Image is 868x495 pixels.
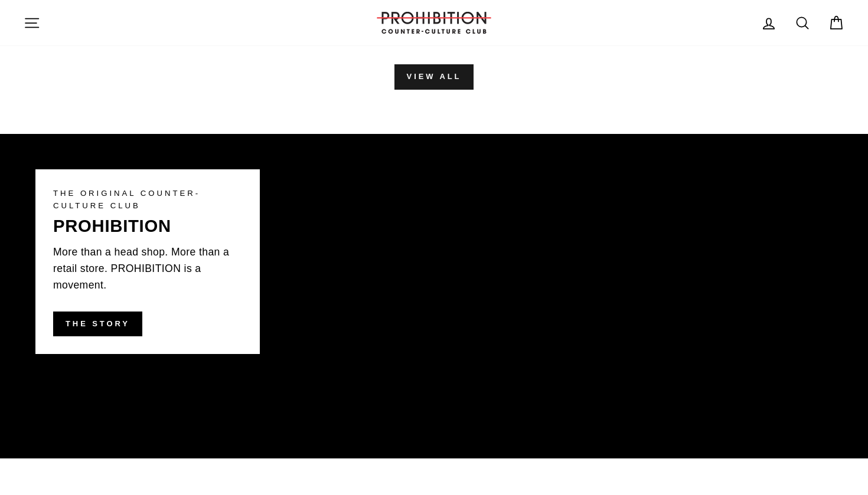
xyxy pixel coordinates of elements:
[375,12,493,34] img: PROHIBITION COUNTER-CULTURE CLUB
[394,64,474,89] a: View all
[53,244,242,293] p: More than a head shop. More than a retail store. PROHIBITION is a movement.
[53,218,242,235] p: PROHIBITION
[53,312,142,336] a: THE STORY
[53,187,242,212] p: THE ORIGINAL COUNTER-CULTURE CLUB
